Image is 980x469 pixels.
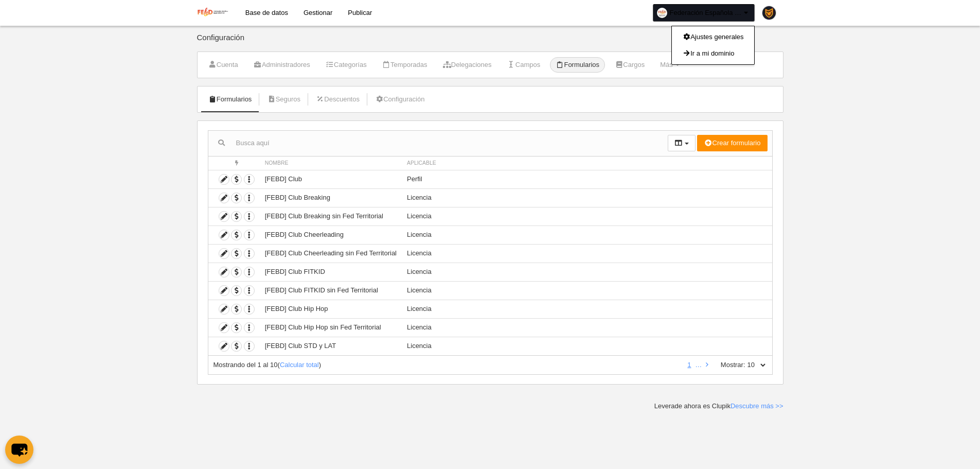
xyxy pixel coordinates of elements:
[653,4,755,22] a: Federación Española de Baile Deportivo
[260,170,402,188] td: [FEBD] Club
[402,188,772,207] td: Licencia
[402,225,772,244] td: Licencia
[402,318,772,337] td: Licencia
[208,135,668,151] input: Busca aquí
[260,188,402,207] td: [FEBD] Club Breaking
[685,361,693,369] a: 1
[197,33,783,51] div: Configuración
[260,337,402,355] td: [FEBD] Club STD y LAT
[654,57,685,73] a: Más
[762,6,776,20] img: PaK018JKw3ps.30x30.jpg
[550,57,605,73] a: Formularios
[203,92,258,107] a: Formularios
[280,361,319,369] a: Calcular total
[402,281,772,300] td: Licencia
[402,337,772,355] td: Licencia
[502,57,546,73] a: Campos
[695,360,702,370] li: …
[320,57,372,73] a: Categorías
[407,160,436,166] span: Aplicable
[260,244,402,263] td: [FEBD] Club Cheerleading sin Fed Territorial
[657,8,667,18] img: OatNQHFxSctg.30x30.jpg
[260,281,402,300] td: [FEBD] Club FITKID sin Fed Territorial
[203,57,244,73] a: Cuenta
[710,360,745,370] label: Mostrar:
[197,6,229,19] img: Federación Española de Baile Deportivo
[672,45,754,62] a: Ir a mi dominio
[260,263,402,281] td: [FEBD] Club FITKID
[402,244,772,263] td: Licencia
[260,318,402,337] td: [FEBD] Club Hip Hop sin Fed Territorial
[660,61,673,68] span: Más
[213,360,681,370] div: ( )
[670,8,742,18] span: Federación Española de Baile Deportivo
[248,57,316,73] a: Administradores
[310,92,365,107] a: Descuentos
[402,207,772,225] td: Licencia
[654,402,783,411] div: Leverade ahora es Clupik
[260,225,402,244] td: [FEBD] Club Cheerleading
[260,207,402,225] td: [FEBD] Club Breaking sin Fed Territorial
[260,300,402,318] td: [FEBD] Club Hip Hop
[213,361,278,369] span: Mostrando del 1 al 10
[377,57,433,73] a: Temporadas
[697,135,767,151] button: Crear formulario
[402,300,772,318] td: Licencia
[402,170,772,188] td: Perfil
[437,57,497,73] a: Delegaciones
[609,57,650,73] a: Cargos
[261,92,306,107] a: Seguros
[730,402,783,410] a: Descubre más >>
[369,92,430,107] a: Configuración
[265,160,289,166] span: Nombre
[402,263,772,281] td: Licencia
[5,436,33,464] button: chat-button
[672,29,754,45] a: Ajustes generales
